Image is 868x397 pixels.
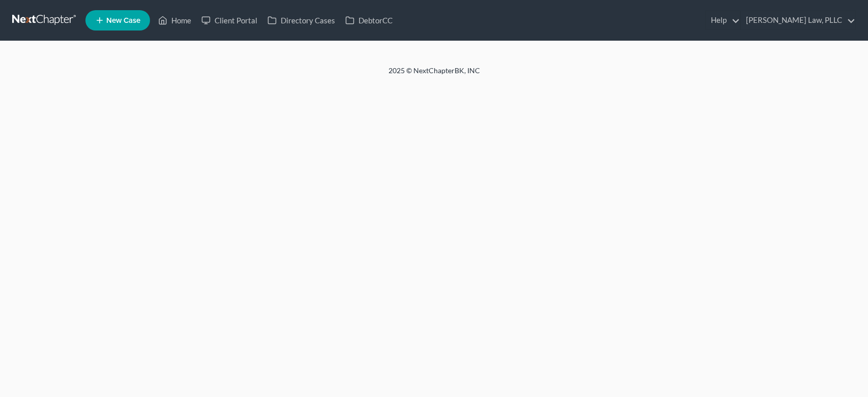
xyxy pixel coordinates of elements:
a: Help [706,11,740,29]
a: [PERSON_NAME] Law, PLLC [741,11,855,29]
a: DebtorCC [340,11,398,29]
a: Directory Cases [262,11,340,29]
a: Client Portal [196,11,262,29]
a: Home [153,11,196,29]
div: 2025 © NextChapterBK, INC [144,66,724,84]
new-legal-case-button: New Case [85,10,150,30]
